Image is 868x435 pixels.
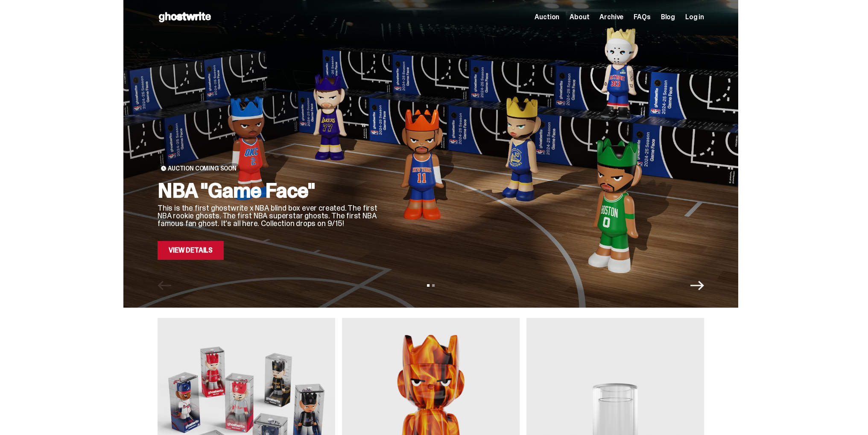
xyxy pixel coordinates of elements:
[570,14,589,21] a: About
[661,14,675,21] a: Blog
[158,180,380,201] h2: NBA "Game Face"
[599,14,623,21] a: Archive
[634,14,650,21] a: FAQs
[535,14,559,21] a: Auction
[168,165,237,172] span: Auction Coming Soon
[158,241,224,260] a: View Details
[158,204,380,227] p: This is the first ghostwrite x NBA blind box ever created. The first NBA rookie ghosts. The first...
[432,284,435,287] button: View slide 2
[427,284,430,287] button: View slide 1
[690,279,704,292] button: Next
[685,14,704,21] a: Log in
